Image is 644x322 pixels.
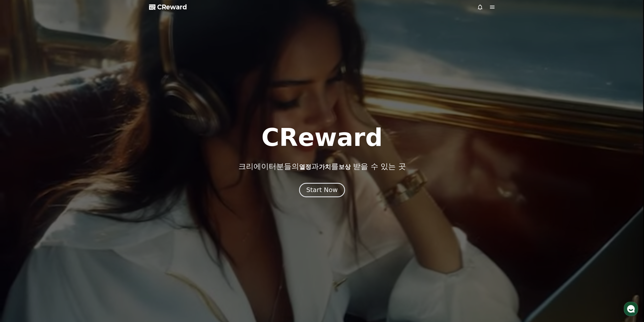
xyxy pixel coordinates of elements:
div: Creward [28,3,47,8]
div: (최근 YouTube 정책으로 인해 내부 검토가 우선적으로 진행되고 있기 때문입니다.) [15,106,86,121]
div: Start Now [306,186,338,194]
a: CReward [149,3,187,11]
div: 몇 분 내 답변 받으실 수 있어요 [28,8,70,12]
div: 승인 결과는 앱을 통해 안내되니 참고 부탁드립니다. [15,131,86,141]
div: 안녕하세요, [15,91,86,96]
button: Start Now [299,183,345,197]
p: 크리에이터분들의 과 를 받을 수 있는 곳 [238,162,406,171]
span: 가치 [319,163,331,171]
div: 죄송합니다. 지금은 채팅 상담 운영시간이 아닙니다. [15,25,86,35]
span: 보상 [338,163,350,171]
div: (상담 운영시간 : 평일 08:30~17:30) [15,35,86,41]
a: Start Now [300,188,344,193]
div: 내부 검토가 완료된 후, 채널 승인은 순차적으로 진행될 예정입니다. [15,121,86,131]
div: 다음 운영시간까지 답변이 늦어질 수 있습니다. 궁금한 내용을 편하게 남겨주시면 놓치지 않고 답변드리겠습니다. [15,43,86,58]
h1: CReward [261,125,383,150]
span: 열정 [299,163,311,171]
img: last_quarter_moon_with_face [31,31,36,35]
div: 신규 채널 검토가 현재 지연되고 있습니다. [15,96,86,106]
div: 새로운 메시지입니다. [35,64,65,70]
span: CReward [157,3,187,11]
